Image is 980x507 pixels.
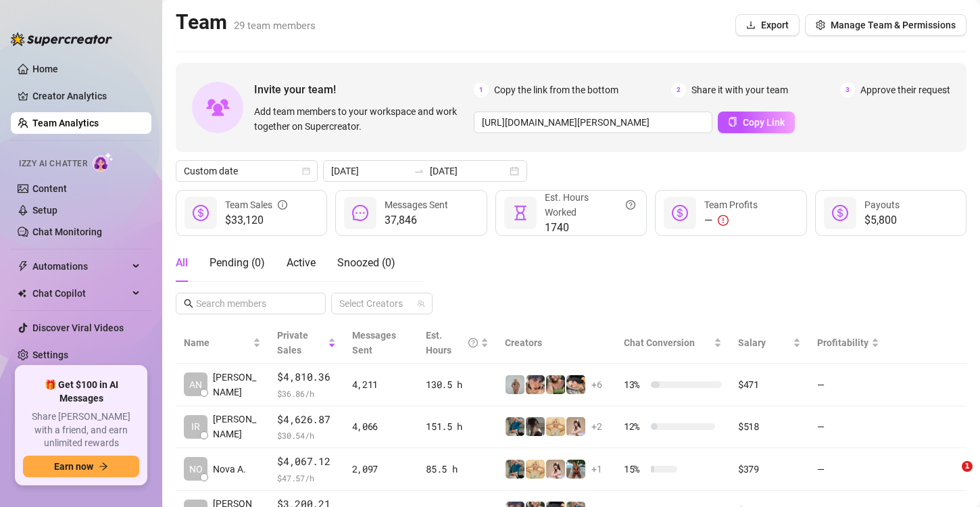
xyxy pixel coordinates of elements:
div: All [176,255,188,271]
span: to [414,166,424,176]
span: dollar-circle [832,205,848,221]
span: Earn now [54,461,93,472]
th: Name [176,322,269,364]
button: Manage Team & Permissions [805,14,966,36]
span: + 6 [591,377,602,392]
span: 37,846 [385,212,448,228]
a: Chat Monitoring [32,226,102,237]
img: Barbi [506,375,524,394]
div: $379 [738,462,801,477]
span: Team Profits [704,199,758,210]
h2: Team [176,9,316,35]
img: anaxmei [546,460,565,479]
span: Messages Sent [352,330,396,356]
div: Pending ( 0 ) [210,255,265,271]
span: IR [191,419,200,434]
span: 29 team members [234,20,316,32]
span: Name [184,335,250,350]
a: Creator Analytics [32,85,141,107]
span: $ 30.54 /h [277,429,335,442]
span: Messages Sent [385,199,448,210]
span: 12 % [624,419,645,434]
a: Team Analytics [32,118,99,128]
span: Copy Link [743,117,785,128]
span: [PERSON_NAME] [213,412,261,441]
div: Est. Hours [426,328,478,358]
input: Start date [331,164,408,178]
span: Active [287,256,316,269]
input: Search members [196,296,307,311]
span: 1 [962,461,973,472]
img: logo-BBDzfeDw.svg [11,32,112,46]
div: 4,066 [352,419,410,434]
a: Discover Viral Videos [32,322,124,333]
span: swap-right [414,166,424,176]
span: Nova A. [213,462,246,477]
span: Payouts [864,199,900,210]
div: — [704,212,758,228]
span: hourglass [512,205,529,221]
img: Libby [566,460,585,479]
button: Export [735,14,800,36]
span: setting [816,20,825,30]
span: Private Sales [277,330,308,356]
td: — [809,364,887,406]
img: Eavnc [506,417,524,436]
span: Invite your team! [254,81,474,98]
div: 85.5 h [426,462,489,477]
img: Chat Copilot [18,289,26,298]
span: 2 [671,82,686,97]
iframe: Intercom live chat [934,461,966,493]
img: anaxmei [566,417,585,436]
div: 2,097 [352,462,410,477]
div: 151.5 h [426,419,489,434]
span: $ 47.57 /h [277,471,335,485]
span: 1740 [545,220,635,236]
span: 15 % [624,462,645,477]
span: Snoozed ( 0 ) [337,256,395,269]
img: Harley [566,375,585,394]
span: + 2 [591,419,602,434]
div: 130.5 h [426,377,489,392]
td: — [809,406,887,449]
img: Actually.Maria [526,460,545,479]
span: 13 % [624,377,645,392]
span: AN [189,377,202,392]
a: Setup [32,205,57,216]
span: Profitability [817,337,868,348]
span: team [417,299,425,308]
span: calendar [302,167,310,175]
span: search [184,299,193,308]
td: — [809,448,887,491]
div: $471 [738,377,801,392]
button: Copy Link [718,112,795,133]
span: Salary [738,337,766,348]
span: Share [PERSON_NAME] with a friend, and earn unlimited rewards [23,410,139,450]
span: $4,810.36 [277,369,335,385]
span: Share it with your team [691,82,788,97]
span: Add team members to your workspace and work together on Supercreator. [254,104,468,134]
span: $33,120 [225,212,287,228]
span: NO [189,462,203,477]
span: question-circle [468,328,478,358]
input: End date [430,164,507,178]
span: info-circle [278,197,287,212]
span: Chat Copilot [32,283,128,304]
button: Earn nowarrow-right [23,456,139,477]
span: download [746,20,756,30]
a: Content [32,183,67,194]
img: Eavnc [506,460,524,479]
span: message [352,205,368,221]
span: Chat Conversion [624,337,695,348]
span: $4,067.12 [277,454,335,470]
img: AI Chatter [93,152,114,172]
span: 3 [840,82,855,97]
span: Custom date [184,161,310,181]
span: arrow-right [99,462,108,471]
span: [PERSON_NAME] [213,370,261,400]
span: Copy the link from the bottom [494,82,618,97]
span: thunderbolt [18,261,28,272]
a: Settings [32,349,68,360]
img: Actually.Maria [546,417,565,436]
span: Export [761,20,789,30]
